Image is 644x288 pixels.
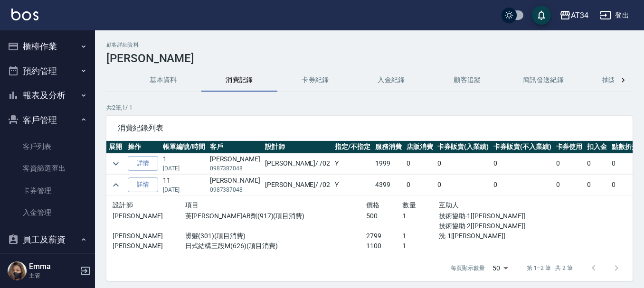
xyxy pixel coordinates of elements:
th: 指定/不指定 [332,141,373,153]
button: 員工及薪資 [4,227,91,252]
td: 1 [161,153,208,174]
p: 日式結構三段M(626)(項目消費) [185,241,366,251]
p: 1 [402,241,438,251]
td: 11 [161,175,208,195]
p: 500 [366,211,402,221]
p: [DATE] [163,186,205,194]
span: 數量 [402,201,416,209]
td: 0 [435,175,491,195]
p: 1100 [366,241,402,251]
span: 價格 [366,201,380,209]
td: 0 [404,175,436,195]
p: 共 2 筆, 1 / 1 [106,103,633,112]
td: 0 [491,153,554,174]
p: [PERSON_NAME] [113,211,185,221]
td: 0 [585,175,609,195]
th: 展開 [106,141,125,153]
button: expand row [109,178,123,192]
a: 入金管理 [4,202,91,223]
td: 0 [554,153,585,174]
td: [PERSON_NAME] / /02 [263,153,332,174]
h3: [PERSON_NAME] [106,52,633,65]
p: [PERSON_NAME] [113,231,185,241]
button: 登出 [596,7,633,24]
button: 櫃檯作業 [4,34,91,59]
p: 燙髮(301)(項目消費) [185,231,366,241]
th: 卡券販賣(不入業績) [491,141,554,153]
p: 每頁顯示數量 [451,264,485,272]
p: 技術協助-2[[PERSON_NAME]] [439,221,548,231]
th: 扣入金 [585,141,609,153]
td: 0 [554,175,585,195]
button: save [532,6,551,25]
span: 消費紀錄列表 [118,123,621,133]
button: 消費記錄 [201,69,277,92]
button: AT34 [556,6,592,25]
th: 帳單編號/時間 [161,141,208,153]
p: 0987387048 [210,164,260,173]
th: 卡券使用 [554,141,585,153]
td: 4399 [373,175,404,195]
img: Person [8,261,27,280]
p: [PERSON_NAME] [113,241,185,251]
th: 操作 [125,141,161,153]
a: 詳情 [128,177,158,192]
button: 基本資料 [125,69,201,92]
a: 客資篩選匯出 [4,158,91,179]
th: 服務消費 [373,141,404,153]
span: 互助人 [439,201,459,209]
td: [PERSON_NAME] [208,153,263,174]
p: 主管 [29,271,77,280]
h5: Emma [29,262,77,271]
p: 0987387048 [210,186,260,194]
td: Y [332,175,373,195]
button: 卡券紀錄 [277,69,353,92]
div: 50 [489,255,511,281]
p: 洗-1[[PERSON_NAME]] [439,231,548,241]
img: Logo [11,9,38,20]
td: 0 [404,153,436,174]
span: 項目 [185,201,199,209]
button: 顧客追蹤 [429,69,505,92]
td: [PERSON_NAME] [208,175,263,195]
span: 設計師 [113,201,133,209]
p: 1 [402,231,438,241]
button: 報表及分析 [4,83,91,108]
td: 0 [585,153,609,174]
h2: 顧客詳細資料 [106,42,633,48]
div: AT34 [571,9,588,21]
a: 客戶列表 [4,136,91,158]
button: 入金紀錄 [353,69,429,92]
p: 第 1–2 筆 共 2 筆 [527,264,573,272]
a: 卡券管理 [4,180,91,202]
a: 詳情 [128,156,158,171]
th: 設計師 [263,141,332,153]
td: 0 [435,153,491,174]
button: 客戶管理 [4,108,91,132]
p: 2799 [366,231,402,241]
button: 預約管理 [4,59,91,84]
td: Y [332,153,373,174]
th: 店販消費 [404,141,436,153]
td: 1999 [373,153,404,174]
button: expand row [109,157,123,171]
button: 簡訊發送紀錄 [505,69,581,92]
td: [PERSON_NAME] / /02 [263,175,332,195]
p: 芙[PERSON_NAME]AB劑(917)(項目消費) [185,211,366,221]
p: [DATE] [163,164,205,173]
th: 卡券販賣(入業績) [435,141,491,153]
td: 0 [491,175,554,195]
p: 1 [402,211,438,221]
p: 技術協助-1[[PERSON_NAME]] [439,211,548,221]
th: 客戶 [208,141,263,153]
